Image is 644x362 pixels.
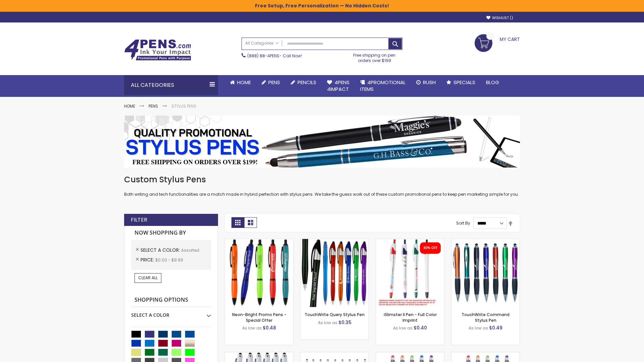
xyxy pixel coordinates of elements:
[414,324,427,331] span: $0.40
[338,319,352,326] span: $0.35
[225,75,256,90] a: Home
[135,273,161,283] a: Clear All
[486,79,499,86] span: Blog
[285,75,322,90] a: Pencils
[393,325,413,331] span: As low as
[131,226,211,240] strong: Now Shopping by
[376,239,444,244] a: iSlimster II - Full Color-Assorted
[247,53,302,59] span: - Call Now!
[225,239,293,307] img: Neon-Bright Promo Pens-Assorted
[141,247,181,253] span: Select A Color
[149,103,158,109] a: Pens
[245,41,279,46] span: All Categories
[124,103,135,109] a: Home
[298,79,316,86] span: Pencils
[242,38,282,49] a: All Categories
[225,352,293,358] a: Kimberly Logo Stylus Pens-Assorted
[346,50,403,63] div: Free shipping on pen orders over $199
[301,239,369,244] a: TouchWrite Query Stylus Pen-Assorted
[141,256,155,263] span: Price
[305,312,365,317] a: TouchWrite Query Stylus Pen
[469,325,488,331] span: As low as
[124,75,218,95] div: All Categories
[124,39,191,61] img: 4Pens Custom Pens and Promotional Products
[360,79,406,93] span: 4PROMOTIONAL ITEMS
[301,239,369,307] img: TouchWrite Query Stylus Pen-Assorted
[441,75,481,90] a: Specials
[155,257,183,263] span: $0.00 - $9.99
[131,293,211,307] strong: Shopping Options
[124,116,520,168] img: Stylus Pens
[247,53,279,59] a: (888) 88-4PENS
[256,75,285,90] a: Pens
[318,320,337,325] span: As low as
[171,103,196,109] strong: Stylus Pens
[355,75,411,97] a: 4PROMOTIONALITEMS
[384,312,437,323] a: iSlimster II Pen - Full Color Imprint
[462,312,509,323] a: TouchWrite Command Stylus Pen
[124,174,520,185] h1: Custom Stylus Pens
[131,307,211,318] div: Select A Color
[489,324,502,331] span: $0.49
[327,79,350,93] span: 4Pens 4impact
[225,239,293,244] a: Neon-Bright Promo Pens-Assorted
[322,75,355,97] a: 4Pens4impact
[481,75,504,90] a: Blog
[376,352,444,358] a: Islander Softy Gel Pen with Stylus-Assorted
[456,220,470,226] label: Sort By
[486,15,513,20] a: Wishlist
[423,246,437,250] div: 30% OFF
[268,79,280,86] span: Pens
[242,325,262,331] span: As low as
[451,352,520,358] a: Islander Softy Gel with Stylus - ColorJet Imprint-Assorted
[232,312,286,323] a: Neon-Bright Promo Pens - Special Offer
[237,79,251,86] span: Home
[451,239,520,307] img: TouchWrite Command Stylus Pen-Assorted
[131,216,147,224] strong: Filter
[453,79,475,86] span: Specials
[181,247,199,253] span: Assorted
[124,174,520,197] div: Both writing and tech functionalities are a match made in hybrid perfection with stylus pens. We ...
[451,239,520,244] a: TouchWrite Command Stylus Pen-Assorted
[138,275,158,281] span: Clear All
[231,217,244,228] strong: Grid
[263,324,276,331] span: $0.48
[423,79,436,86] span: Rush
[376,239,444,307] img: iSlimster II - Full Color-Assorted
[301,352,369,358] a: Stiletto Advertising Stylus Pens-Assorted
[411,75,441,90] a: Rush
